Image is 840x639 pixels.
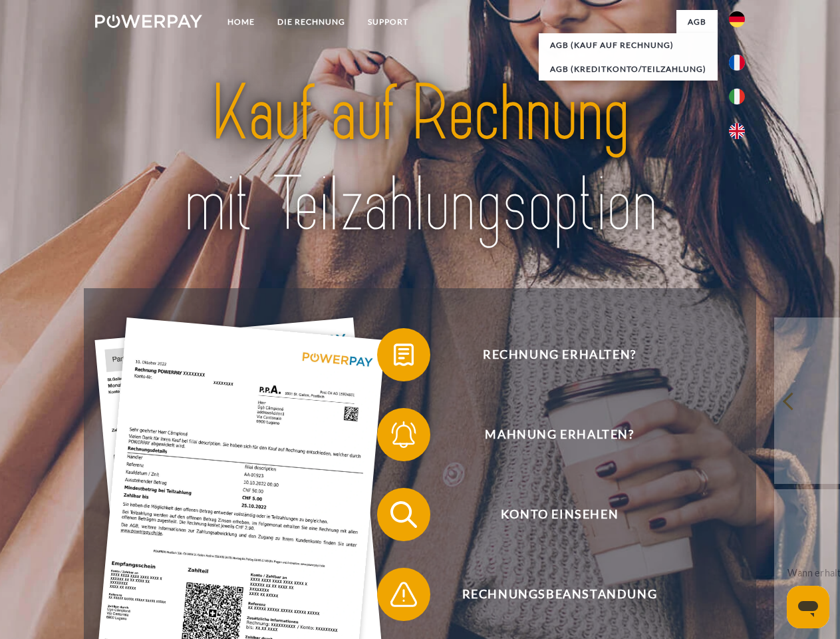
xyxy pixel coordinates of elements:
[127,64,713,255] img: title-powerpay_de.svg
[216,10,266,34] a: Home
[729,89,745,105] img: it
[95,15,202,28] img: logo-powerpay-white.svg
[729,11,745,27] img: de
[377,568,723,621] button: Rechnungsbeanstandung
[377,488,723,541] button: Konto einsehen
[396,488,722,541] span: Konto einsehen
[396,408,722,461] span: Mahnung erhalten?
[387,578,420,611] img: qb_warning.svg
[539,33,718,57] a: AGB (Kauf auf Rechnung)
[729,123,745,139] img: en
[387,418,420,451] img: qb_bell.svg
[729,55,745,71] img: fr
[396,328,722,381] span: Rechnung erhalten?
[387,498,420,531] img: qb_search.svg
[377,408,723,461] button: Mahnung erhalten?
[787,586,829,628] iframe: Schaltfläche zum Öffnen des Messaging-Fensters
[396,568,722,621] span: Rechnungsbeanstandung
[387,338,420,371] img: qb_bill.svg
[266,10,356,34] a: DIE RECHNUNG
[356,10,420,34] a: SUPPORT
[676,10,718,34] a: agb
[539,57,718,81] a: AGB (Kreditkonto/Teilzahlung)
[377,328,723,381] button: Rechnung erhalten?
